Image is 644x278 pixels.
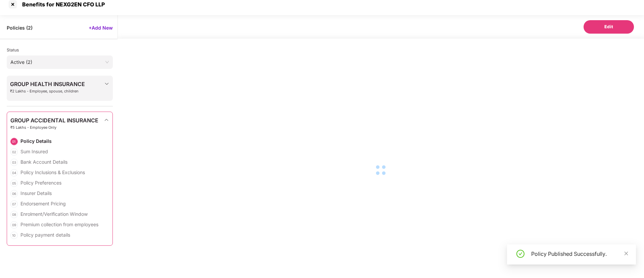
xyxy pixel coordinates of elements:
[89,25,113,31] span: +Add New
[20,169,85,175] div: Policy Inclusions & Exclusions
[10,200,18,208] div: 07
[10,232,18,239] div: 10
[10,89,85,93] span: ₹2 Lakhs - Employee, spouse, children
[10,81,85,87] span: GROUP HEALTH INSURANCE
[7,25,33,31] span: Policies ( 2 )
[516,250,524,258] span: check-circle
[531,250,628,258] div: Policy Published Successfully.
[104,117,109,123] img: svg+xml;base64,PHN2ZyBpZD0iRHJvcGRvd24tMzJ4MzIiIHhtbG5zPSJodHRwOi8vd3d3LnczLm9yZy8yMDAwL3N2ZyIgd2...
[20,200,66,207] div: Endorsement Pricing
[10,190,18,197] div: 06
[10,180,18,187] div: 05
[20,148,48,155] div: Sum Insured
[20,190,52,196] div: Insurer Details
[10,169,18,176] div: 04
[10,138,18,145] div: 01
[604,24,613,30] span: Edit
[18,1,105,8] div: Benefits for NEXG2EN CFO LLP
[10,57,109,67] span: Active (2)
[10,148,18,156] div: 02
[20,211,88,217] div: Enrolment/Verification Window
[10,125,98,130] span: ₹5 Lakhs - Employee Only
[584,20,634,34] button: Edit
[624,251,629,256] span: close
[10,221,18,229] div: 09
[20,232,70,238] div: Policy payment details
[10,159,18,166] div: 03
[10,211,18,218] div: 08
[20,221,98,228] div: Premium collection from employees
[20,159,67,165] div: Bank Account Details
[20,138,52,144] div: Policy Details
[10,117,98,123] span: GROUP ACCIDENTAL INSURANCE
[104,81,109,86] img: svg+xml;base64,PHN2ZyBpZD0iRHJvcGRvd24tMzJ4MzIiIHhtbG5zPSJodHRwOi8vd3d3LnczLm9yZy8yMDAwL3N2ZyIgd2...
[20,180,61,186] div: Policy Preferences
[7,47,19,52] span: Status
